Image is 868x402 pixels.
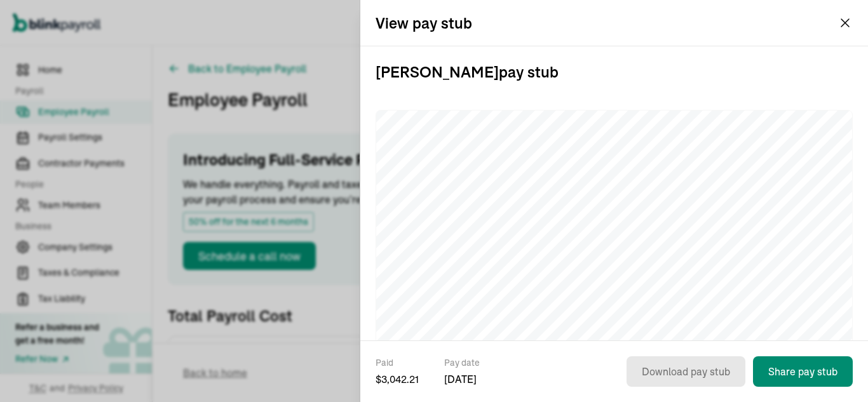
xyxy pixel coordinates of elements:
[376,372,419,387] span: $ 3,042.21
[627,356,745,387] button: Download pay stub
[444,372,480,387] span: [DATE]
[376,356,419,369] span: Paid
[376,46,853,97] h3: [PERSON_NAME] pay stub
[376,13,472,33] h2: View pay stub
[753,356,853,387] button: Share pay stub
[444,356,480,369] span: Pay date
